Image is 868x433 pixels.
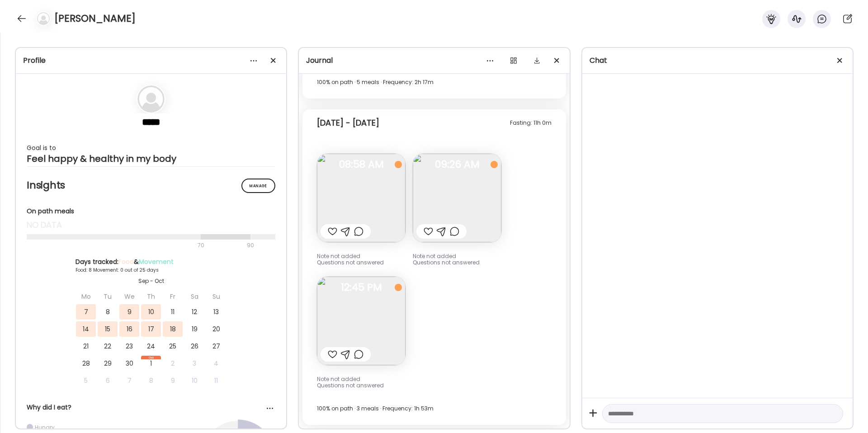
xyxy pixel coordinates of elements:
[119,373,139,388] div: 7
[163,339,183,354] div: 25
[141,356,161,359] div: Oct
[141,356,161,371] div: 1
[76,373,96,388] div: 5
[184,304,204,320] div: 12
[317,259,384,266] span: Questions not answered
[27,220,275,231] div: no data
[241,179,275,193] div: Manage
[184,356,204,371] div: 3
[317,154,406,242] img: images%2FSOJjlWu9NIfIKIl0B3BB3VDInnK2%2Fv1BzBPR4ocIvtrN5flHU%2FKQoQjFe1AClPPhzYVrrr_240
[206,304,226,320] div: 13
[317,118,379,128] div: [DATE] - [DATE]
[27,142,275,153] div: Goal is to
[98,321,118,337] div: 15
[27,179,275,192] h2: Insights
[141,304,161,320] div: 10
[413,154,501,242] img: images%2FSOJjlWu9NIfIKIl0B3BB3VDInnK2%2FsmJs0MWQSIJz8U3rx5Kl%2F5MVnXToPOJJ92ceyEjcH_240
[98,356,118,371] div: 29
[184,321,204,337] div: 19
[317,277,406,365] img: images%2FSOJjlWu9NIfIKIl0B3BB3VDInnK2%2FvtNtBhXyUt9z3IyWEcSH%2F3mzPpmkVHNfENzo30pFe_240
[35,424,55,431] div: Hungry
[119,321,139,337] div: 16
[206,339,226,354] div: 27
[76,321,96,337] div: 14
[119,339,139,354] div: 23
[119,304,139,320] div: 9
[163,304,183,320] div: 11
[246,240,255,251] div: 90
[141,373,161,388] div: 8
[75,257,226,267] div: Days tracked: &
[27,403,275,412] div: Why did I eat?
[184,339,204,354] div: 26
[98,289,118,304] div: Tu
[76,356,96,371] div: 28
[76,304,96,320] div: 7
[118,257,134,266] span: Food
[141,321,161,337] div: 17
[119,356,139,371] div: 30
[306,55,562,66] div: Journal
[27,240,244,251] div: 70
[317,403,551,414] div: 100% on path · 3 meals · Frequency: 1h 53m
[184,289,204,304] div: Sa
[76,289,96,304] div: Mo
[163,321,183,337] div: 18
[119,289,139,304] div: We
[184,373,204,388] div: 10
[163,289,183,304] div: Fr
[141,339,161,354] div: 24
[163,373,183,388] div: 9
[206,289,226,304] div: Su
[317,160,406,169] span: 08:58 AM
[137,85,165,113] img: bg-avatar-default.svg
[27,207,275,216] div: On path meals
[23,55,279,66] div: Profile
[141,289,161,304] div: Th
[317,252,360,260] span: Note not added
[98,304,118,320] div: 8
[317,375,360,383] span: Note not added
[27,153,275,164] div: Feel happy & healthy in my body
[54,11,136,26] h4: [PERSON_NAME]
[413,160,501,169] span: 09:26 AM
[98,373,118,388] div: 6
[510,118,552,128] div: Fasting: 11h 0m
[413,252,456,260] span: Note not added
[139,257,174,266] span: Movement
[413,259,480,266] span: Questions not answered
[75,267,226,273] div: Food: 8 Movement: 0 out of 25 days
[317,283,406,292] span: 12:45 PM
[206,321,226,337] div: 20
[206,356,226,371] div: 4
[163,356,183,371] div: 2
[98,339,118,354] div: 22
[206,373,226,388] div: 11
[75,277,226,285] div: Sep - Oct
[317,381,384,389] span: Questions not answered
[317,77,551,88] div: 100% on path · 5 meals · Frequency: 2h 17m
[76,339,96,354] div: 21
[37,12,50,25] img: bg-avatar-default.svg
[590,55,845,66] div: Chat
